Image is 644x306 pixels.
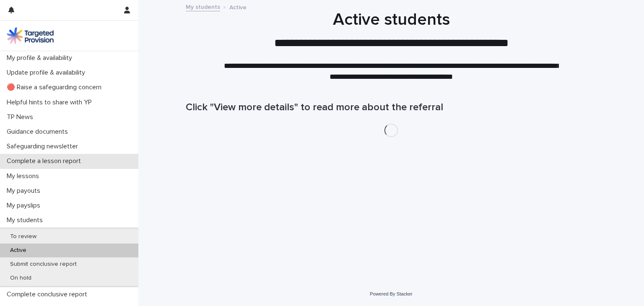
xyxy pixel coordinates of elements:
[3,172,46,180] p: My lessons
[3,157,88,165] p: Complete a lesson report
[3,261,83,268] p: Submit conclusive report
[186,10,597,30] h1: Active students
[3,143,85,150] p: Safeguarding newsletter
[229,2,247,11] p: Active
[3,128,75,136] p: Guidance documents
[3,113,40,121] p: TP News
[3,216,49,224] p: My students
[3,202,47,210] p: My payslips
[3,233,43,240] p: To review
[7,27,54,44] img: M5nRWzHhSzIhMunXDL62
[3,99,99,106] p: Helpful hints to share with YP
[186,101,597,114] h1: Click "View more details" to read more about the referral
[186,2,220,11] a: My students
[3,83,108,91] p: 🔴 Raise a safeguarding concern
[3,69,92,77] p: Update profile & availability
[370,291,412,296] a: Powered By Stacker
[3,275,38,282] p: On hold
[3,54,79,62] p: My profile & availability
[3,247,33,254] p: Active
[3,290,94,298] p: Complete conclusive report
[3,187,47,195] p: My payouts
